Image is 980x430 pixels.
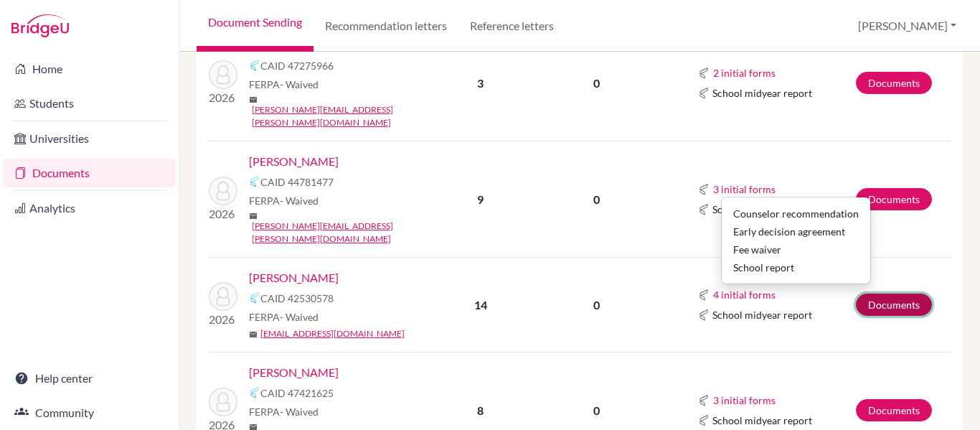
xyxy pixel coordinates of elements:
[249,292,260,304] img: Common App logo
[712,392,776,408] button: 3 initial forms
[209,205,237,223] p: 2026
[260,174,334,190] span: CAID 44781477
[249,330,258,339] span: mail
[477,76,484,90] b: 3
[280,311,319,323] span: - Waived
[698,88,710,99] img: Common App logo
[249,176,260,187] img: Common App logo
[249,95,258,104] span: mail
[698,395,710,406] img: Common App logo
[209,60,237,89] img: Caldini, Maria Eduarda
[733,260,859,275] div: School report
[280,78,319,90] span: - Waived
[3,194,176,223] a: Analytics
[249,77,319,92] span: FERPA
[260,327,405,340] a: [EMAIL_ADDRESS][DOMAIN_NAME]
[852,12,963,39] button: [PERSON_NAME]
[530,296,663,314] p: 0
[856,399,932,421] a: Documents
[252,103,442,129] a: [PERSON_NAME][EMAIL_ADDRESS][PERSON_NAME][DOMAIN_NAME]
[698,67,710,79] img: Common App logo
[474,298,487,312] b: 14
[733,224,859,239] div: Early decision agreement
[249,153,339,170] a: [PERSON_NAME]
[249,60,260,71] img: Common App logo
[260,385,334,401] span: CAID 47421625
[856,294,932,316] a: Documents
[733,242,859,257] div: Fee waiver
[280,195,319,207] span: - Waived
[856,72,932,94] a: Documents
[260,58,334,73] span: CAID 47275966
[733,206,859,221] div: Counselor recommendation
[11,14,69,37] img: Bridge-U
[249,364,339,381] a: [PERSON_NAME]
[249,309,319,324] span: FERPA
[3,89,176,118] a: Students
[249,404,319,419] span: FERPA
[698,204,710,215] img: Common App logo
[712,286,776,303] button: 4 initial forms
[3,364,176,393] a: Help center
[209,89,237,106] p: 2026
[3,124,176,153] a: Universities
[209,388,237,416] img: Lee, Felipe
[712,65,776,81] button: 2 initial forms
[712,307,812,322] span: School midyear report
[698,309,710,321] img: Common App logo
[712,181,776,197] button: 3 initial forms
[530,402,663,419] p: 0
[698,415,710,426] img: Common App logo
[260,291,334,306] span: CAID 42530578
[477,403,484,417] b: 8
[712,202,812,217] span: School midyear report
[249,387,260,398] img: Common App logo
[698,289,710,301] img: Common App logo
[712,85,812,101] span: School midyear report
[3,398,176,427] a: Community
[712,413,812,428] span: School midyear report
[698,184,710,195] img: Common App logo
[249,269,339,286] a: [PERSON_NAME]
[209,311,237,328] p: 2026
[249,212,258,220] span: mail
[209,282,237,311] img: Helou, Layla
[856,188,932,210] a: Documents
[249,193,319,208] span: FERPA
[530,75,663,92] p: 0
[721,197,871,284] div: 4 initial forms
[209,177,237,205] img: Fonseca, Rafaela
[3,55,176,83] a: Home
[280,406,319,418] span: - Waived
[252,220,442,246] a: [PERSON_NAME][EMAIL_ADDRESS][PERSON_NAME][DOMAIN_NAME]
[3,159,176,187] a: Documents
[477,192,484,206] b: 9
[530,191,663,208] p: 0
